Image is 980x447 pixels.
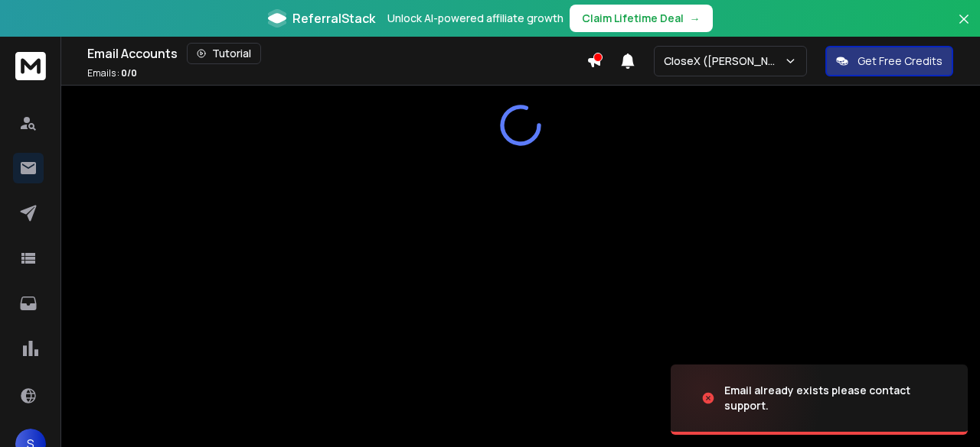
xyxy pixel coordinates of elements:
button: Close banner [954,9,974,46]
span: → [690,11,701,26]
p: Get Free Credits [857,53,942,69]
div: Email Accounts [87,43,586,64]
button: Get Free Credits [825,46,953,76]
p: Unlock AI-powered affiliate growth [387,11,563,26]
p: Emails : [87,67,137,79]
img: image [671,357,824,439]
div: Email already exists please contact support. [724,383,949,413]
button: Claim Lifetime Deal→ [570,5,713,32]
button: Tutorial [187,43,261,64]
span: ReferralStack [292,9,375,28]
span: 0 / 0 [121,66,137,79]
p: CloseX ([PERSON_NAME]) [664,53,784,69]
